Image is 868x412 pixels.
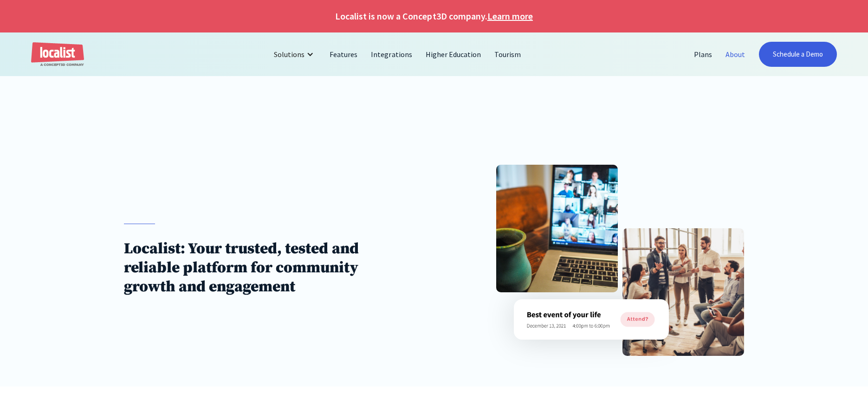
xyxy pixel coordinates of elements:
[364,43,419,65] a: Integrations
[323,43,364,65] a: Features
[759,42,837,67] a: Schedule a Demo
[124,239,403,296] h1: Localist: Your trusted, tested and reliable platform for community growth and engagement
[488,43,528,65] a: Tourism
[514,299,669,340] img: About Localist
[487,9,533,23] a: Learn more
[31,42,84,67] a: home
[622,228,744,356] img: About Localist
[687,43,719,65] a: Plans
[419,43,488,65] a: Higher Education
[267,43,323,65] div: Solutions
[274,49,304,60] div: Solutions
[719,43,752,65] a: About
[496,165,618,292] img: About Localist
